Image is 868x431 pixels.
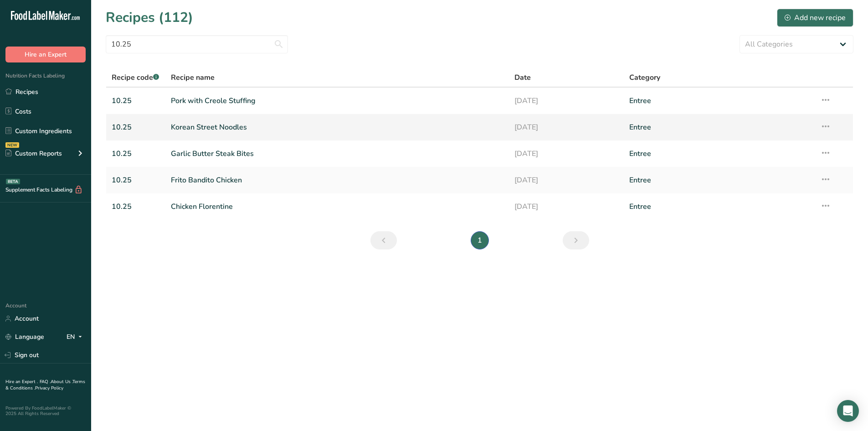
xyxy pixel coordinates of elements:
span: Date [514,72,531,83]
a: [DATE] [514,197,618,216]
a: Entree [629,144,809,163]
span: Recipe code [112,73,159,83]
a: [DATE] [514,171,618,190]
a: Language [5,329,44,345]
a: Garlic Butter Steak Bites [171,144,504,163]
a: Entree [629,118,809,137]
div: NEW [5,142,19,148]
a: About Us . [51,379,72,385]
a: [DATE] [514,91,618,110]
a: Next page [563,231,589,249]
div: EN [67,332,86,343]
a: Frito Bandito Chicken [171,171,504,190]
span: Recipe name [171,72,215,83]
a: 10.25 [112,197,160,216]
span: Category [629,72,660,83]
a: Terms & Conditions . [5,379,85,391]
a: Korean Street Noodles [171,118,504,137]
div: Custom Reports [5,149,62,158]
a: Entree [629,197,809,216]
button: Add new recipe [777,9,853,27]
a: Entree [629,91,809,110]
a: Privacy Policy [35,385,63,391]
a: Pork with Creole Stuffing [171,91,504,110]
a: [DATE] [514,144,618,163]
input: Search for recipe [106,35,288,53]
a: FAQ . [40,379,51,385]
a: 10.25 [112,171,160,190]
div: Open Intercom Messenger [837,400,859,422]
a: Previous page [370,231,397,249]
a: Entree [629,171,809,190]
a: 10.25 [112,144,160,163]
button: Hire an Expert [5,47,86,62]
h1: Recipes (112) [106,7,193,28]
div: Powered By FoodLabelMaker © 2025 All Rights Reserved [5,405,86,416]
a: [DATE] [514,118,618,137]
a: 10.25 [112,91,160,110]
div: BETA [6,179,20,184]
a: Chicken Florentine [171,197,504,216]
div: Add new recipe [785,12,846,23]
a: 10.25 [112,118,160,137]
a: Hire an Expert . [5,379,38,385]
